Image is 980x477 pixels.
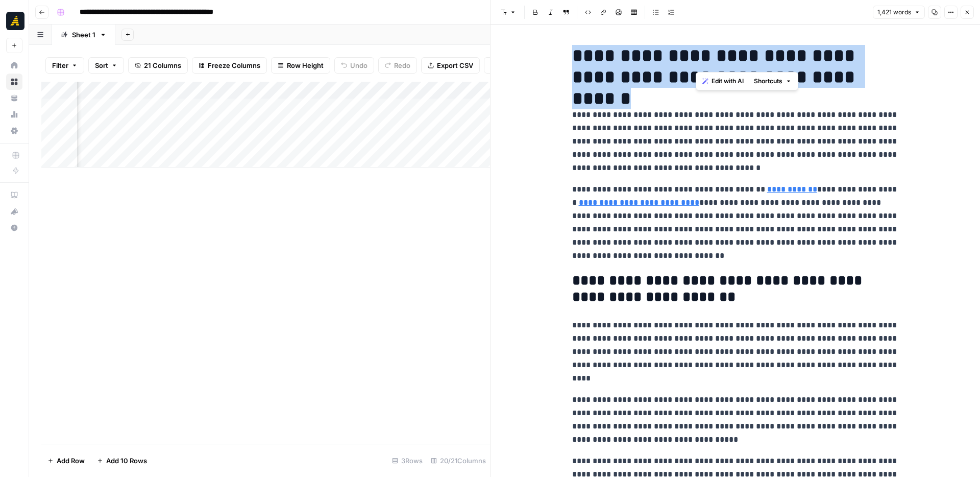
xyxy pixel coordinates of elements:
span: Redo [394,60,410,70]
a: Home [6,57,22,74]
button: Redo [378,57,417,74]
button: Row Height [271,57,330,74]
div: 3 Rows [388,452,427,469]
div: Sheet 1 [72,30,95,40]
a: Usage [6,106,22,123]
button: 1,421 words [873,6,925,19]
img: Marketers in Demand Logo [6,12,24,30]
span: Add Row [57,456,85,466]
span: Add 10 Rows [106,456,147,466]
a: Settings [6,123,22,139]
span: 1,421 words [877,8,911,17]
button: What's new? [6,203,22,220]
span: Export CSV [437,60,473,70]
button: Export CSV [421,57,480,74]
a: Your Data [6,90,22,106]
span: Shortcuts [754,77,782,86]
div: What's new? [7,204,22,219]
button: Freeze Columns [192,57,267,74]
a: Sheet 1 [52,25,115,45]
span: Row Height [287,60,324,70]
div: 20/21 Columns [427,452,490,469]
span: Freeze Columns [208,60,260,70]
button: Help + Support [6,220,22,236]
span: Undo [350,60,367,70]
button: Workspace: Marketers in Demand [6,8,22,34]
span: Sort [95,60,108,70]
button: Edit with AI [698,75,748,88]
a: Browse [6,74,22,90]
span: 21 Columns [144,60,181,70]
span: Filter [52,60,68,70]
button: Add Row [41,452,91,469]
a: AirOps Academy [6,187,22,203]
span: Edit with AI [712,77,744,86]
button: Filter [45,57,84,74]
button: Add 10 Rows [91,452,153,469]
button: Shortcuts [750,75,796,88]
button: Undo [334,57,374,74]
button: Sort [88,57,124,74]
button: 21 Columns [128,57,188,74]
